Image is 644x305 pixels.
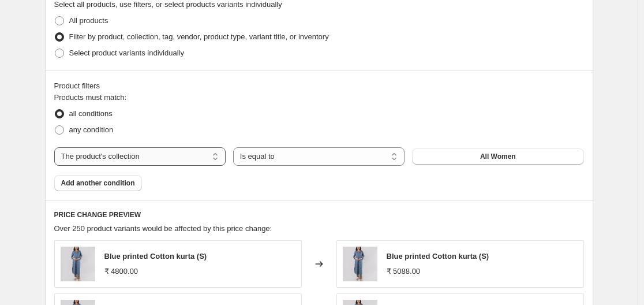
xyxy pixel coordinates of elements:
[54,224,272,233] span: Over 250 product variants would be affected by this price change:
[343,247,377,281] img: 13_7c787148-95c4-4009-bdd5-c7732d2260ae_80x.jpg
[54,175,142,191] button: Add another condition
[104,267,138,276] span: ₹ 4800.00
[387,267,421,276] span: ₹ 5088.00
[69,109,113,118] span: all conditions
[412,148,583,165] button: All Women
[69,16,108,25] span: All products
[54,80,584,92] div: Product filters
[54,93,127,102] span: Products must match:
[387,252,489,261] span: Blue printed Cotton kurta (S)
[54,210,584,220] h6: PRICE CHANGE PREVIEW
[61,178,135,188] span: Add another condition
[69,125,114,134] span: any condition
[69,32,329,41] span: Filter by product, collection, tag, vendor, product type, variant title, or inventory
[69,49,184,57] span: Select product variants individually
[61,247,95,281] img: 13_7c787148-95c4-4009-bdd5-c7732d2260ae_80x.jpg
[480,152,516,161] span: All Women
[104,252,207,261] span: Blue printed Cotton kurta (S)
